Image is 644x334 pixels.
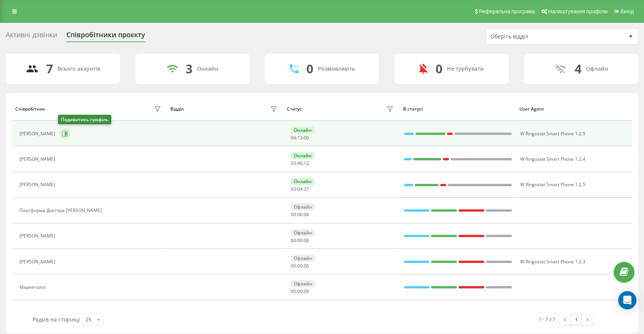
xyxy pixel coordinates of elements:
span: 00 [291,263,296,269]
span: 00 [304,135,309,141]
span: Налаштування профілю [548,8,607,14]
div: : : [291,289,309,294]
span: W Ringostat Smart Phone 1.2.3 [520,258,585,265]
div: Офлайн [291,280,315,287]
span: 00 [297,211,303,218]
div: [PERSON_NAME] [19,182,57,187]
div: Офлайн [291,203,315,211]
div: Оберіть відділ [490,33,582,40]
span: 00 [291,237,296,244]
div: [PERSON_NAME] [19,233,57,239]
div: 1 - 7 з 7 [539,315,555,323]
div: Активні дзвінки [6,31,57,43]
div: Онлайн [197,66,218,72]
span: 06 [304,237,309,244]
div: User Agent [519,106,628,112]
div: Офлайн [586,66,608,72]
div: 7 [46,62,53,76]
div: : : [291,263,309,269]
div: 0 [306,62,313,76]
span: 00 [297,263,303,269]
span: 12 [304,160,309,166]
div: : : [291,238,309,243]
span: 00 [291,288,296,294]
span: 03 [291,160,296,166]
span: 13 [297,135,303,141]
div: Офлайн [291,229,315,236]
span: 06 [304,263,309,269]
div: 0 [436,62,442,76]
span: 04 [297,186,303,192]
div: Подивитись профіль [58,115,111,124]
div: Онлайн [291,178,315,185]
div: Співробітник [15,106,45,112]
span: Вихід [620,8,634,14]
span: W Ringostat Smart Phone 1.2.5 [520,181,585,188]
span: Рядків на сторінці [32,316,80,323]
span: 46 [297,160,303,166]
div: Відділ [170,106,184,112]
div: : : [291,187,309,192]
div: Open Intercom Messenger [618,291,636,309]
span: 00 [297,288,303,294]
div: В статусі [403,106,512,112]
span: 03 [291,186,296,192]
div: Всього акаунтів [58,66,100,72]
a: 1 [570,314,582,325]
div: 4 [575,62,582,76]
span: 06 [304,288,309,294]
div: : : [291,135,309,141]
div: Не турбувати [447,66,484,72]
div: Співробітники проєкту [66,31,145,43]
div: Офлайн [291,255,315,262]
span: 06 [304,211,309,218]
div: : : [291,212,309,217]
div: Платформа Доктора [PERSON_NAME] [19,208,104,213]
div: Статус [287,106,302,112]
span: 00 [297,237,303,244]
span: Реферальна програма [479,8,535,14]
div: 3 [186,62,192,76]
div: Онлайн [291,152,315,159]
span: 37 [304,186,309,192]
div: [PERSON_NAME] [19,131,57,136]
div: Маркетолог [19,285,48,290]
span: 00 [291,211,296,218]
span: W Ringostat Smart Phone 1.2.5 [520,130,585,137]
div: Розмовляють [318,66,355,72]
span: 04 [291,135,296,141]
div: : : [291,161,309,166]
span: W Ringostat Smart Phone 1.2.4 [520,156,585,162]
div: [PERSON_NAME] [19,259,57,264]
div: [PERSON_NAME] [19,157,57,162]
div: Онлайн [291,127,315,134]
div: 25 [85,316,91,323]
